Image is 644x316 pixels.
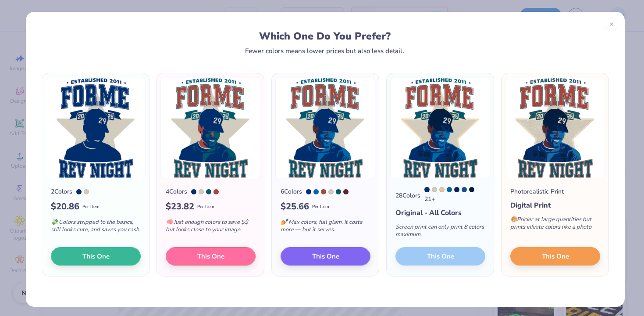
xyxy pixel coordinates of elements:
span: 💅 [281,218,288,226]
span: Per Item [82,204,100,210]
img: Photorealistic preview [505,78,605,178]
div: 2 Colors [51,187,72,196]
div: Screen print can only print 8 colors maximum. [395,218,485,247]
img: 2 color option [46,78,146,178]
div: Which One Do You Prefer? [50,30,600,42]
div: 7534 C [328,189,334,194]
span: This One [197,251,224,262]
button: This One [166,247,256,266]
div: 468 C [439,187,445,192]
div: 294 C [191,189,196,194]
div: Digital Print [510,200,600,211]
div: 307 C [313,189,319,194]
div: Fewer colors means lower prices but also less detail. [245,47,404,54]
div: 295 C [454,187,459,192]
div: Pricier at large quantities but prints infinite colors like a photo [510,211,600,240]
div: 7534 C [84,189,89,194]
img: 4 color option [160,78,260,178]
div: Colors stripped to the basics, still looks cute, and saves you cash. [51,213,141,242]
span: $ 25.66 [281,200,309,213]
button: This One [510,247,600,266]
div: 7534 C [432,187,437,192]
div: Photorealistic Print [510,187,564,196]
div: 28 Colors [395,191,420,200]
div: 7470 C [206,189,211,194]
div: 307 C [447,187,452,192]
div: 7470 C [336,189,341,194]
img: 28 color option [390,78,490,178]
div: Original - All Colors [395,208,485,218]
div: 7608 C [321,189,326,194]
span: 💸 [51,218,58,226]
span: 🎨 [510,215,517,223]
img: 6 color option [275,78,375,178]
div: 282 C [469,187,474,192]
span: This One [542,251,569,262]
div: 294 C [76,189,82,194]
div: 6 Colors [281,187,302,196]
div: 504 C [343,189,349,194]
div: Max colors, full glam. It costs more — but it serves. [281,213,370,242]
span: This One [312,251,339,262]
div: 21 + [424,187,485,204]
span: 🧠 [166,218,173,226]
span: Per Item [197,204,214,210]
div: 294 C [306,189,311,194]
div: 7686 C [462,187,467,192]
button: This One [51,247,141,266]
div: 4 Colors [166,187,187,196]
div: 7608 C [213,189,219,194]
span: $ 20.86 [51,200,79,213]
button: This One [281,247,370,266]
div: 7534 C [199,189,204,194]
span: $ 23.82 [166,200,194,213]
div: Just enough colors to save $$ but looks close to your image. [166,213,256,242]
div: 294 C [424,187,430,192]
span: This One [82,251,110,262]
span: Per Item [312,204,329,210]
